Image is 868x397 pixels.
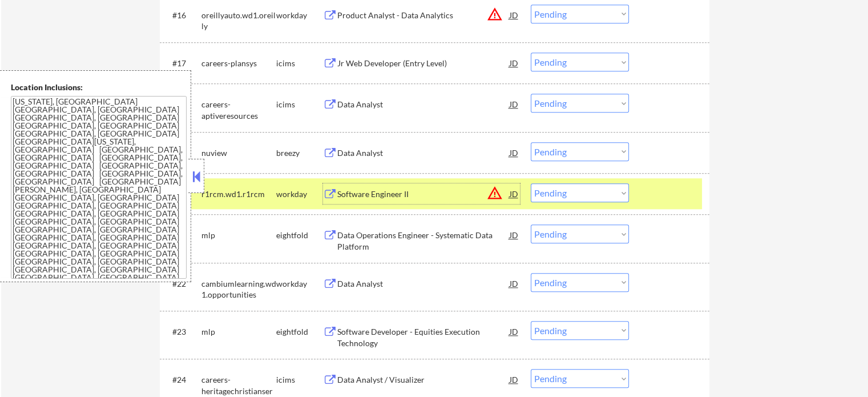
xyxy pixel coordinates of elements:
div: workday [276,278,323,290]
div: Data Operations Engineer - Systematic Data Platform [337,230,510,252]
div: mlp [201,230,276,241]
div: Software Developer - Equities Execution Technology [337,326,510,348]
div: JD [508,273,520,294]
div: icims [276,58,323,69]
div: mlp [201,326,276,338]
button: warning_amber [487,6,503,22]
button: warning_amber [487,185,503,201]
div: icims [276,99,323,110]
div: careers-plansys [201,58,276,69]
div: Location Inclusions: [11,82,187,93]
div: JD [508,183,520,204]
div: eightfold [276,230,323,241]
div: Product Analyst - Data Analytics [337,10,510,21]
div: cambiumlearning.wd1.opportunities [201,278,276,300]
div: nuview [201,147,276,159]
div: #23 [172,326,192,338]
div: #16 [172,10,192,21]
div: #17 [172,58,192,69]
div: JD [508,142,520,163]
div: JD [508,53,520,73]
div: Data Analyst [337,99,510,110]
div: Jr Web Developer (Entry Level) [337,58,510,69]
div: JD [508,369,520,390]
div: #22 [172,278,192,290]
div: icims [276,374,323,386]
div: r1rcm.wd1.r1rcm [201,189,276,200]
div: Software Engineer II [337,189,510,200]
div: Data Analyst / Visualizer [337,374,510,386]
div: eightfold [276,326,323,338]
div: JD [508,94,520,114]
div: Data Analyst [337,147,510,159]
div: #24 [172,374,192,386]
div: Data Analyst [337,278,510,290]
div: oreillyauto.wd1.oreilly [201,10,276,32]
div: workday [276,189,323,200]
div: careers-aptiveresources [201,99,276,121]
div: workday [276,10,323,21]
div: JD [508,224,520,245]
div: JD [508,321,520,342]
div: JD [508,5,520,25]
div: breezy [276,147,323,159]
